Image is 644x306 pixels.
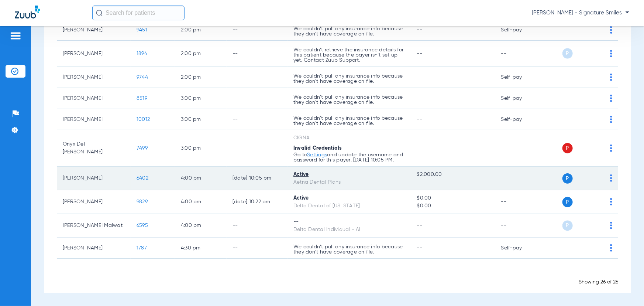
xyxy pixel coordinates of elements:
td: [PERSON_NAME] [57,67,131,88]
div: CIGNA [293,134,405,142]
span: $0.00 [417,202,489,210]
div: Delta Dental of [US_STATE] [293,202,405,210]
span: P [562,221,573,231]
td: -- [495,214,545,238]
span: P [562,48,573,59]
span: 1894 [137,51,147,56]
img: Zuub Logo [15,6,40,18]
td: Self-pay [495,88,545,109]
td: -- [495,130,545,167]
span: $2,000.00 [417,171,489,178]
p: We couldn’t pull any insurance info because they don’t have coverage on file. [293,95,405,105]
span: -- [417,96,423,101]
img: group-dot-blue.svg [610,244,612,252]
div: Active [293,194,405,202]
span: -- [417,245,423,251]
span: [PERSON_NAME] - Signature Smiles [532,9,629,17]
td: -- [227,88,287,109]
td: -- [227,109,287,130]
td: [PERSON_NAME] [57,88,131,109]
span: 9451 [137,27,147,33]
span: 8519 [137,96,147,101]
td: 3:00 PM [175,88,227,109]
span: 6402 [137,176,148,181]
td: [PERSON_NAME] [57,41,131,67]
img: group-dot-blue.svg [610,144,612,152]
span: -- [417,146,423,151]
p: Go to and update the username and password for this payer. [DATE] 10:05 PM. [293,152,405,163]
td: -- [495,167,545,190]
td: [PERSON_NAME] [57,167,131,190]
div: Delta Dental Individual - AI [293,226,405,234]
td: [PERSON_NAME] [57,190,131,214]
div: Aetna Dental Plans [293,178,405,186]
span: 10012 [137,117,150,122]
img: group-dot-blue.svg [610,74,612,81]
span: -- [417,117,423,122]
td: -- [495,41,545,67]
img: group-dot-blue.svg [610,116,612,123]
td: -- [227,130,287,167]
span: -- [417,27,423,33]
p: We couldn’t retrieve the insurance details for this patient because the payer isn’t set up yet. C... [293,47,405,63]
td: -- [227,67,287,88]
span: $0.00 [417,194,489,202]
img: group-dot-blue.svg [610,50,612,57]
a: Settings [307,152,327,157]
span: 6595 [137,223,148,228]
td: 2:00 PM [175,41,227,67]
td: [PERSON_NAME] [57,109,131,130]
td: [PERSON_NAME] [57,20,131,41]
span: -- [417,178,489,186]
img: group-dot-blue.svg [610,26,612,34]
td: 3:00 PM [175,130,227,167]
td: 2:00 PM [175,20,227,41]
span: -- [417,223,423,228]
img: group-dot-blue.svg [610,174,612,182]
td: Self-pay [495,238,545,259]
td: [PERSON_NAME] Malwat [57,214,131,238]
span: 9744 [137,75,148,80]
img: hamburger-icon [10,31,21,40]
td: Self-pay [495,109,545,130]
td: Self-pay [495,67,545,88]
p: We couldn’t pull any insurance info because they don’t have coverage on file. [293,116,405,126]
img: Search Icon [96,10,103,16]
img: group-dot-blue.svg [610,95,612,102]
span: P [562,143,573,153]
td: Self-pay [495,20,545,41]
input: Search for patients [92,6,185,20]
div: Active [293,171,405,178]
td: 4:00 PM [175,214,227,238]
td: [DATE] 10:05 PM [227,167,287,190]
td: [PERSON_NAME] [57,238,131,259]
td: -- [227,41,287,67]
span: 7499 [137,146,148,151]
td: 4:00 PM [175,167,227,190]
iframe: Chat Widget [607,271,644,306]
p: We couldn’t pull any insurance info because they don’t have coverage on file. [293,244,405,255]
p: We couldn’t pull any insurance info because they don’t have coverage on file. [293,26,405,37]
span: -- [417,51,423,56]
span: 9829 [137,199,148,204]
td: -- [227,20,287,41]
td: -- [227,238,287,259]
p: We couldn’t pull any insurance info because they don’t have coverage on file. [293,74,405,84]
td: 4:30 PM [175,238,227,259]
div: -- [293,218,405,226]
td: 4:00 PM [175,190,227,214]
td: -- [227,214,287,238]
td: Onyx Del [PERSON_NAME] [57,130,131,167]
span: Showing 26 of 26 [579,279,618,285]
span: P [562,173,573,184]
span: -- [417,75,423,80]
img: group-dot-blue.svg [610,198,612,205]
span: Invalid Credentials [293,146,342,151]
img: group-dot-blue.svg [610,222,612,229]
td: 2:00 PM [175,67,227,88]
td: -- [495,190,545,214]
td: [DATE] 10:22 PM [227,190,287,214]
span: 1787 [137,245,147,251]
td: 3:00 PM [175,109,227,130]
